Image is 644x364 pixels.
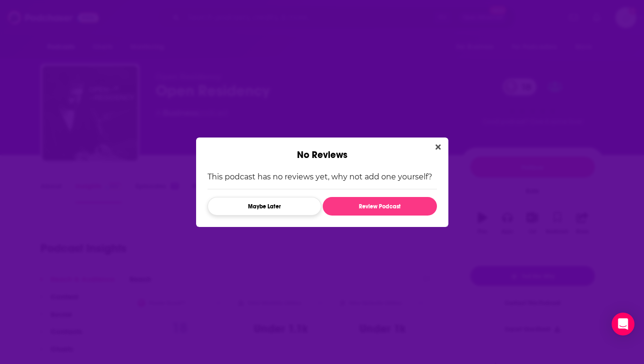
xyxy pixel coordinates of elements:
button: Review Podcast [323,197,436,216]
p: This podcast has no reviews yet, why not add one yourself? [208,172,437,181]
div: No Reviews [196,138,448,161]
button: Maybe Later [208,197,321,216]
button: Close [432,141,445,153]
div: Open Intercom Messenger [612,313,634,335]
